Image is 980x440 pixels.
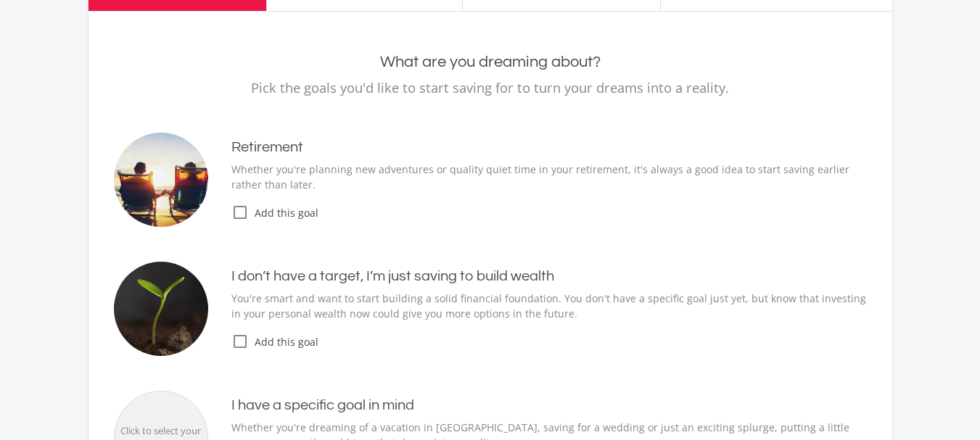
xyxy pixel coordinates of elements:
h2: What are you dreaming about? [114,53,867,72]
span: Add this goal [249,334,867,349]
i: check_box_outline_blank [231,333,249,350]
span: Add this goal [249,205,867,220]
h4: Retirement [231,138,867,156]
h4: I don’t have a target, I’m just saving to build wealth [231,267,867,285]
h4: I have a specific goal in mind [231,397,867,414]
p: Whether you're planning new adventures or quality quiet time in your retirement, it's always a go... [231,162,867,192]
p: You're smart and want to start building a solid financial foundation. You don't have a specific g... [231,291,867,321]
i: check_box_outline_blank [231,204,249,221]
p: Pick the goals you'd like to start saving for to turn your dreams into a reality. [114,78,867,98]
